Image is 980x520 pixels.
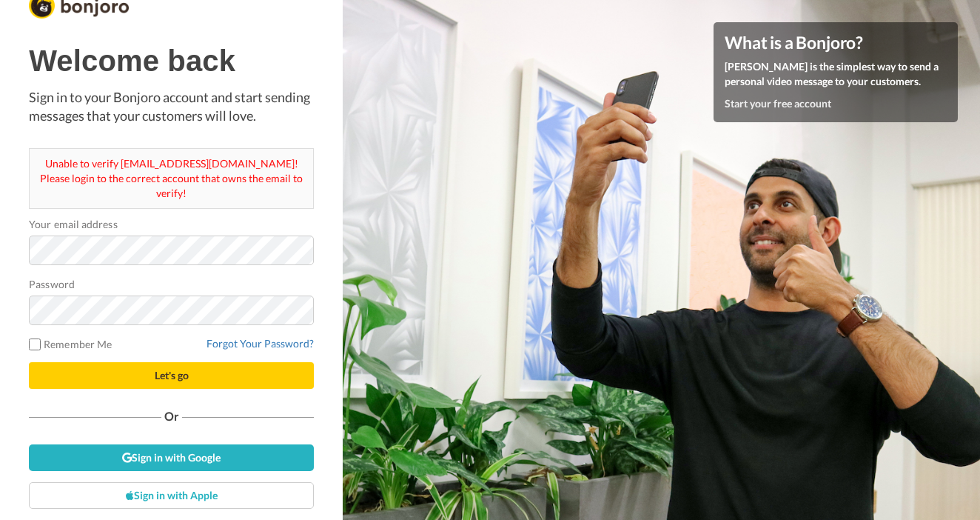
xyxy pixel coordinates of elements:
a: Sign in with Apple [29,482,314,509]
p: [PERSON_NAME] is the simplest way to send a personal video message to your customers. [725,59,947,89]
p: Sign in to your Bonjoro account and start sending messages that your customers will love. [29,88,314,126]
label: Password [29,276,75,292]
div: Unable to verify [EMAIL_ADDRESS][DOMAIN_NAME]! Please login to the correct account that owns the ... [29,148,314,209]
a: Start your free account [725,97,831,110]
input: Remember Me [29,339,41,350]
span: Or [161,411,182,421]
h4: What is a Bonjoro? [725,33,947,52]
label: Remember Me [29,336,112,352]
span: Let's go [155,369,189,381]
label: Your email address [29,216,117,232]
a: Sign in with Google [29,444,314,471]
a: Forgot Your Password? [207,337,314,350]
button: Let's go [29,362,314,389]
h1: Welcome back [29,44,314,77]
